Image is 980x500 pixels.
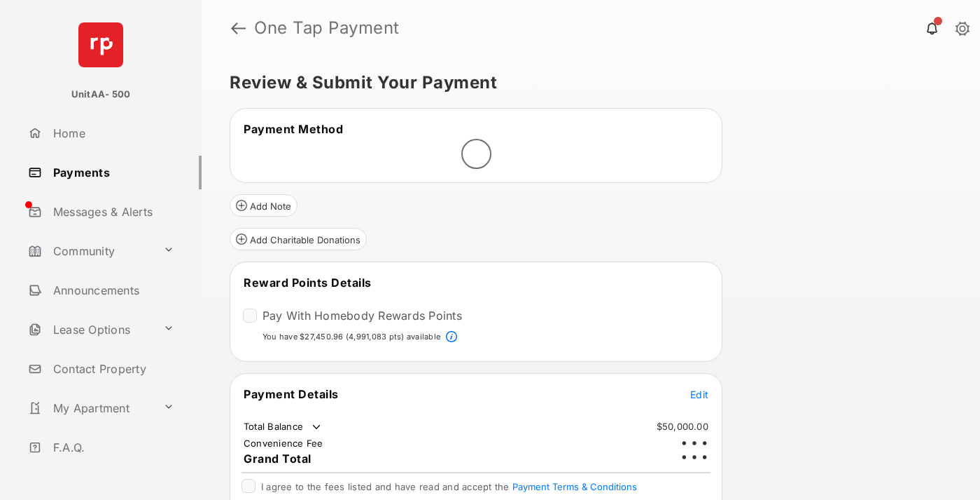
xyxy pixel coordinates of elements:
span: I agree to the fees listed and have read and accept the [261,481,637,492]
button: Add Charitable Donations [230,228,367,250]
p: You have $27,450.96 (4,991,083 pts) available [262,331,440,343]
a: Community [22,234,157,268]
a: Contact Property [22,352,202,386]
td: Total Balance [243,420,323,434]
span: Reward Points Details [244,276,372,290]
a: Home [22,116,202,150]
button: Edit [690,387,708,401]
img: svg+xml;base64,PHN2ZyB4bWxucz0iaHR0cDovL3d3dy53My5vcmcvMjAwMC9zdmciIHdpZHRoPSI2NCIgaGVpZ2h0PSI2NC... [78,22,123,67]
strong: One Tap Payment [254,20,400,36]
td: Convenience Fee [243,437,324,450]
span: Edit [690,388,708,400]
a: Announcements [22,273,202,307]
label: Pay With Homebody Rewards Points [262,309,462,323]
a: Payments [22,156,202,189]
a: F.A.Q. [22,431,202,464]
p: UnitAA- 500 [71,88,131,102]
h5: Review & Submit Your Payment [230,74,941,91]
span: Payment Details [244,387,339,401]
span: Payment Method [244,122,343,136]
span: Grand Total [244,452,311,466]
a: My Apartment [22,391,157,425]
a: Messages & Alerts [22,195,202,229]
a: Lease Options [22,313,157,346]
button: I agree to the fees listed and have read and accept the [512,481,637,492]
button: Add Note [230,194,297,217]
td: $50,000.00 [656,420,709,433]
